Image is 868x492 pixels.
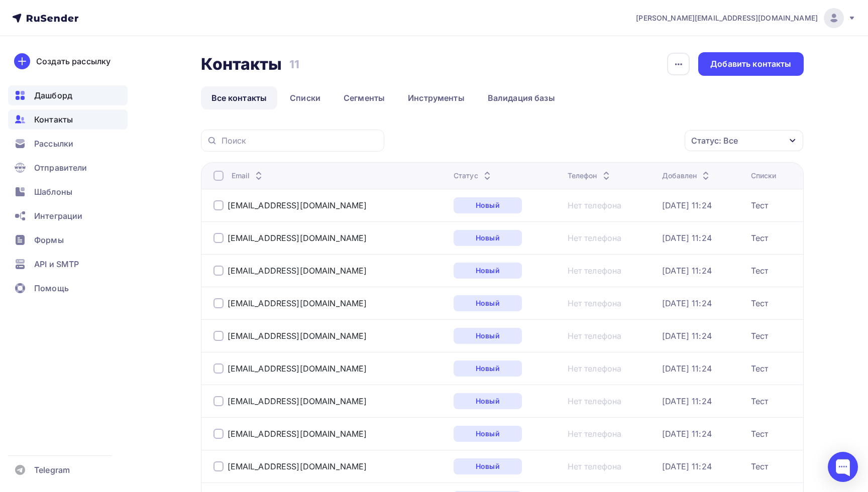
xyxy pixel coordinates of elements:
[289,57,299,71] h3: 11
[454,393,522,409] a: Новый
[34,234,64,246] span: Формы
[34,89,72,101] span: Дашборд
[568,171,612,181] div: Телефон
[568,363,622,374] div: Нет телефона
[751,200,769,210] a: Тест
[568,298,622,308] a: Нет телефона
[228,331,367,341] a: [EMAIL_ADDRESS][DOMAIN_NAME]
[201,86,278,109] a: Все контакты
[662,266,712,276] a: [DATE] 11:24
[710,58,791,70] div: Добавить контакты
[34,162,87,174] span: Отправители
[568,429,622,439] a: Нет телефона
[8,182,128,202] a: Шаблоны
[751,363,769,374] a: Тест
[201,54,282,74] h2: Контакты
[751,266,769,276] div: Тест
[662,363,712,374] a: [DATE] 11:24
[662,200,712,210] a: [DATE] 11:24
[228,461,367,471] a: [EMAIL_ADDRESS][DOMAIN_NAME]
[228,396,367,406] a: [EMAIL_ADDRESS][DOMAIN_NAME]
[662,461,712,471] a: [DATE] 11:24
[568,461,622,471] div: Нет телефона
[751,461,769,471] div: Тест
[662,171,712,181] div: Добавлен
[34,210,82,222] span: Интеграции
[228,233,367,243] a: [EMAIL_ADDRESS][DOMAIN_NAME]
[636,13,818,23] span: [PERSON_NAME][EMAIL_ADDRESS][DOMAIN_NAME]
[454,171,493,181] div: Статус
[662,396,712,406] a: [DATE] 11:24
[454,458,522,474] a: Новый
[279,86,331,109] a: Списки
[568,233,622,243] a: Нет телефона
[751,233,769,243] a: Тест
[568,396,622,406] a: Нет телефона
[477,86,566,109] a: Валидация базы
[751,429,769,439] a: Тест
[228,266,367,276] a: [EMAIL_ADDRESS][DOMAIN_NAME]
[454,426,522,442] a: Новый
[568,266,622,276] a: Нет телефона
[397,86,475,109] a: Инструменты
[751,171,777,181] div: Списки
[228,200,367,210] a: [EMAIL_ADDRESS][DOMAIN_NAME]
[228,298,367,308] a: [EMAIL_ADDRESS][DOMAIN_NAME]
[454,328,522,344] a: Новый
[8,158,128,178] a: Отправители
[333,86,395,109] a: Сегменты
[454,295,522,311] a: Новый
[34,282,69,294] span: Помощь
[454,230,522,246] div: Новый
[8,85,128,105] a: Дашборд
[662,331,712,341] div: [DATE] 11:24
[454,360,522,377] a: Новый
[691,135,738,147] div: Статус: Все
[34,113,73,126] span: Контакты
[34,186,72,198] span: Шаблоны
[228,429,367,439] a: [EMAIL_ADDRESS][DOMAIN_NAME]
[636,8,856,28] a: [PERSON_NAME][EMAIL_ADDRESS][DOMAIN_NAME]
[34,138,73,150] span: Рассылки
[662,298,712,308] div: [DATE] 11:24
[232,171,265,181] div: Email
[34,258,79,270] span: API и SMTP
[228,363,367,374] a: [EMAIL_ADDRESS][DOMAIN_NAME]
[454,263,522,279] a: Новый
[568,331,622,341] a: Нет телефона
[662,429,712,439] a: [DATE] 11:24
[662,233,712,243] a: [DATE] 11:24
[454,197,522,213] a: Новый
[751,396,769,406] a: Тест
[568,200,622,210] a: Нет телефона
[751,298,769,308] a: Тест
